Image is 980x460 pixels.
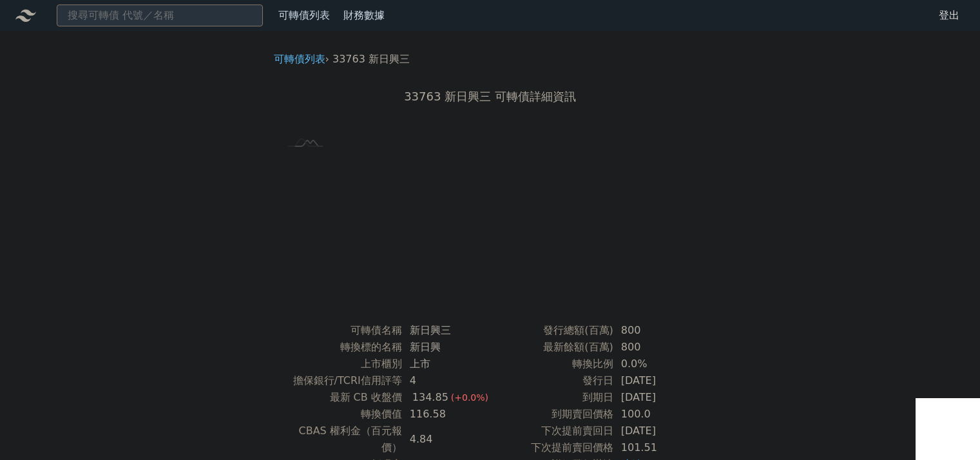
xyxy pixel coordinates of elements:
td: 最新 CB 收盤價 [279,389,402,406]
td: 可轉債名稱 [279,322,402,339]
td: 下次提前賣回日 [490,423,613,439]
td: 上市 [402,356,490,372]
td: [DATE] [613,423,702,439]
td: 轉換標的名稱 [279,339,402,356]
a: 登出 [928,5,970,26]
td: 下次提前賣回價格 [490,439,613,456]
a: 財務數據 [343,9,385,21]
td: 擔保銀行/TCRI信用評等 [279,372,402,389]
li: 33763 新日興三 [332,52,410,67]
li: › [274,52,329,67]
a: 可轉債列表 [278,9,330,21]
td: 新日興 [402,339,490,356]
td: 到期日 [490,389,613,406]
td: 轉換比例 [490,356,613,372]
td: 101.51 [613,439,702,456]
h1: 33763 新日興三 可轉債詳細資訊 [264,88,717,106]
td: 4 [402,372,490,389]
td: 轉換價值 [279,406,402,423]
td: 0.0% [613,356,702,372]
td: 4.84 [402,423,490,456]
a: 可轉債列表 [274,53,325,65]
td: 100.0 [613,406,702,423]
td: [DATE] [613,389,702,406]
td: 發行總額(百萬) [490,322,613,339]
td: 上市櫃別 [279,356,402,372]
td: [DATE] [613,372,702,389]
input: 搜尋可轉債 代號／名稱 [57,5,263,26]
span: (+0.0%) [451,392,488,403]
td: 發行日 [490,372,613,389]
td: 新日興三 [402,322,490,339]
td: 800 [613,339,702,356]
td: 到期賣回價格 [490,406,613,423]
iframe: Chat Widget [916,398,980,460]
td: 116.58 [402,406,490,423]
td: CBAS 權利金（百元報價） [279,423,402,456]
td: 800 [613,322,702,339]
div: 134.85 [410,389,451,406]
td: 最新餘額(百萬) [490,339,613,356]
